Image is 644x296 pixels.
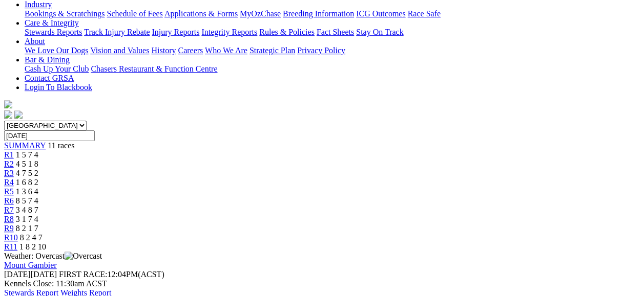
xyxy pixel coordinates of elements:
a: R3 [4,169,14,177]
img: twitter.svg [14,110,23,119]
a: Care & Integrity [25,18,79,27]
span: 12:04PM(ACST) [59,270,164,279]
a: R2 [4,160,14,168]
a: Vision and Values [90,46,149,55]
a: Rules & Policies [259,28,315,36]
div: Bar & Dining [25,64,640,74]
span: 8 2 1 7 [16,224,38,233]
span: 4 5 1 8 [16,160,38,168]
a: Breeding Information [283,9,354,18]
span: [DATE] [4,270,31,279]
a: Mount Gambier [4,261,57,269]
a: R11 [4,242,17,251]
a: SUMMARY [4,141,46,150]
a: Careers [178,46,203,55]
span: 8 5 7 4 [16,196,38,205]
input: Select date [4,130,95,141]
a: Login To Blackbook [25,83,92,92]
span: 1 3 6 4 [16,187,38,196]
a: ICG Outcomes [356,9,405,18]
span: [DATE] [4,270,57,279]
a: R8 [4,215,14,223]
div: Care & Integrity [25,28,640,37]
a: Stay On Track [356,28,403,36]
a: Schedule of Fees [107,9,162,18]
span: 4 7 5 2 [16,169,38,177]
img: Overcast [65,252,102,261]
a: R10 [4,233,18,242]
a: History [151,46,176,55]
a: R9 [4,224,14,233]
a: Stewards Reports [25,28,82,36]
a: R5 [4,187,14,196]
a: Bar & Dining [25,55,70,64]
span: 1 6 8 2 [16,178,38,187]
a: Who We Are [205,46,247,55]
a: Applications & Forms [164,9,238,18]
div: Kennels Close: 11:30am ACST [4,279,640,288]
span: 3 1 7 4 [16,215,38,223]
span: 3 4 8 7 [16,206,38,214]
a: We Love Our Dogs [25,46,88,55]
a: Integrity Reports [201,28,257,36]
a: R1 [4,150,14,159]
a: Race Safe [407,9,440,18]
a: Injury Reports [152,28,199,36]
a: Strategic Plan [250,46,295,55]
a: Privacy Policy [297,46,345,55]
a: Contact GRSA [25,74,74,82]
div: Industry [25,9,640,18]
img: facebook.svg [4,110,12,119]
a: Cash Up Your Club [25,64,89,73]
span: 1 8 2 10 [19,242,46,251]
a: Bookings & Scratchings [25,9,105,18]
a: R4 [4,178,14,187]
a: Fact Sheets [317,28,354,36]
span: 8 2 4 7 [20,233,43,242]
span: FIRST RACE: [59,270,107,279]
a: MyOzChase [240,9,281,18]
span: 1 5 7 4 [16,150,38,159]
a: About [25,37,45,45]
a: R7 [4,206,14,214]
img: logo-grsa-white.png [4,100,12,108]
span: Weather: Overcast [4,252,102,260]
a: Track Injury Rebate [84,28,150,36]
span: 11 races [48,141,74,150]
div: About [25,46,640,55]
a: R6 [4,196,14,205]
a: Chasers Restaurant & Function Centre [91,64,217,73]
